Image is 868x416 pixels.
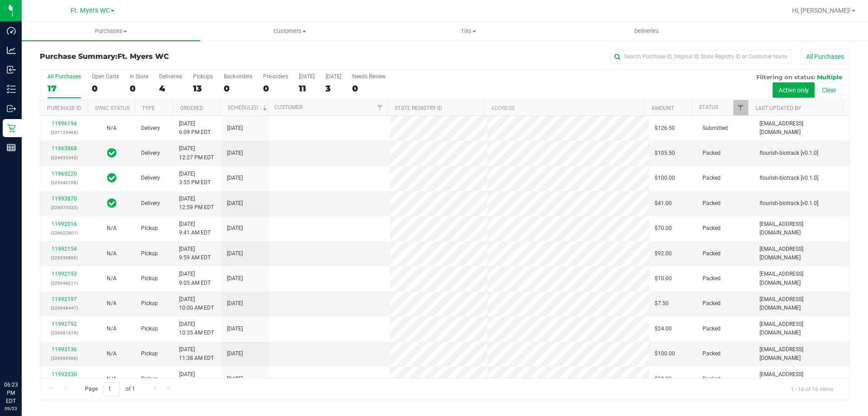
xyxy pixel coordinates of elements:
span: Packed [703,199,721,208]
a: Last Updated By [755,105,801,111]
a: Scheduled [227,105,269,111]
span: flourish-biotrack [v0.1.0] [759,199,818,208]
span: Delivery [141,124,160,133]
span: Customers [201,27,378,35]
span: [EMAIL_ADDRESS][DOMAIN_NAME] [759,220,844,237]
span: Filtering on status: [756,73,815,81]
button: N/A [107,375,117,383]
span: Not Applicable [107,275,117,282]
a: 11993530 [52,371,77,378]
a: Filter [733,100,748,115]
span: [DATE] [227,174,243,182]
a: 11992193 [52,271,77,277]
span: Packed [703,375,721,383]
a: Tills [379,22,557,41]
div: Open Carts [92,73,119,80]
span: [DATE] 9:41 AM EDT [179,220,211,237]
span: $105.50 [655,149,675,158]
div: 0 [263,83,288,94]
p: (327123468) [46,128,82,137]
p: (326989566) [46,354,82,363]
a: 11969220 [52,171,77,177]
a: Ordered [180,105,203,111]
h3: Purchase Summary: [40,53,310,61]
span: Pickup [141,299,158,308]
span: [DATE] 1:00 PM EDT [179,370,211,387]
span: Delivery [141,199,160,208]
inline-svg: Retail [7,124,16,133]
button: N/A [107,274,117,283]
span: $41.00 [655,199,672,208]
a: 11993136 [52,346,77,353]
span: Ft. Myers WC [118,52,169,61]
span: [EMAIL_ADDRESS][DOMAIN_NAME] [759,120,844,137]
button: Active only [773,82,815,98]
span: $126.50 [655,124,675,133]
p: (326622801) [46,229,82,237]
a: 11963868 [52,145,77,152]
span: Deliveries [622,27,671,35]
span: flourish-biotrack [v0.1.0] [759,149,818,158]
span: [EMAIL_ADDRESS][DOMAIN_NAME] [759,270,844,287]
a: 11992197 [52,296,77,302]
span: [DATE] [227,274,243,283]
p: 09/23 [4,405,18,412]
a: Customers [200,22,379,41]
span: $100.00 [655,174,675,182]
span: Hi, [PERSON_NAME]! [792,7,851,14]
span: $24.00 [655,325,672,333]
span: $92.00 [655,249,672,258]
div: In Store [130,73,148,80]
span: [EMAIL_ADDRESS][DOMAIN_NAME] [759,345,844,363]
div: [DATE] [299,73,315,80]
a: Type [142,105,155,111]
span: Packed [703,349,721,358]
p: 06:23 PM EDT [4,381,18,405]
span: Pickup [141,375,158,383]
div: 17 [47,83,81,94]
span: [DATE] [227,249,243,258]
span: flourish-biotrack [v0.1.0] [759,174,818,182]
div: 0 [224,83,252,94]
span: Packed [703,224,721,233]
a: Purchases [22,22,200,41]
inline-svg: Dashboard [7,26,16,35]
span: $10.00 [655,274,672,283]
a: Sync Status [95,105,130,111]
p: (326981674) [46,329,82,337]
span: [DATE] 12:27 PM EDT [179,144,214,162]
div: [DATE] [325,73,341,80]
button: N/A [107,349,117,358]
span: [DATE] [227,199,243,208]
span: Packed [703,274,721,283]
a: 11992792 [52,321,77,327]
span: [DATE] [227,149,243,158]
p: (326970323) [46,203,82,212]
input: 1 [104,382,120,396]
span: [DATE] [227,325,243,333]
span: In Sync [107,172,117,184]
span: $50.00 [655,375,672,383]
span: Submitted [703,124,728,133]
span: Tills [379,27,557,35]
inline-svg: Analytics [7,46,16,55]
p: (324933343) [46,153,82,162]
a: Customer [274,104,302,110]
span: Not Applicable [107,325,117,332]
button: N/A [107,299,117,308]
span: Packed [703,174,721,182]
span: Packed [703,149,721,158]
div: 3 [325,83,341,94]
div: 13 [193,83,213,94]
span: [DATE] [227,375,243,383]
a: 11992154 [52,246,77,252]
span: Page of 1 [77,382,142,396]
span: [DATE] 11:38 AM EDT [179,345,214,363]
span: Not Applicable [107,300,117,306]
span: [DATE] 3:55 PM EDT [179,170,211,187]
p: (326948211) [46,279,82,287]
span: Not Applicable [107,125,117,131]
span: Not Applicable [107,225,117,231]
a: 11993870 [52,196,77,202]
span: Pickup [141,249,158,258]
